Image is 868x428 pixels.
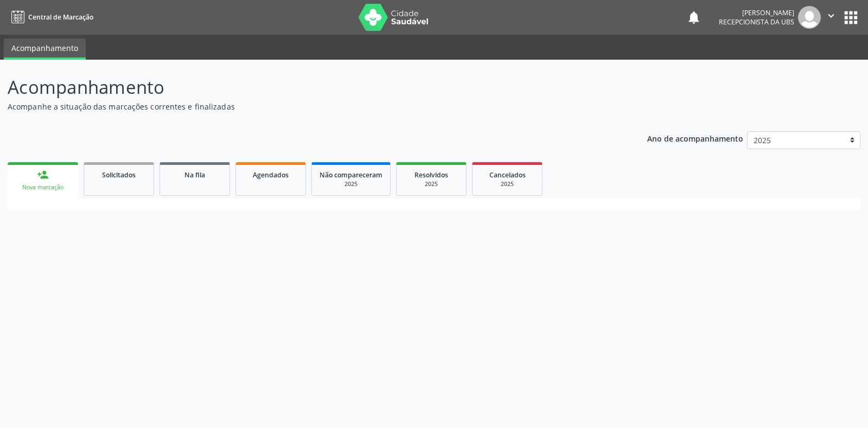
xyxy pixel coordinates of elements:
span: Agendados [253,170,289,180]
img: img [798,6,821,29]
a: Central de Marcação [8,8,93,26]
p: Acompanhe a situação das marcações correntes e finalizadas [8,101,604,112]
span: Resolvidos [414,170,448,180]
div: 2025 [404,180,458,188]
span: Não compareceram [320,170,382,180]
button:  [821,6,841,29]
span: Cancelados [489,170,526,180]
div: person_add [37,169,49,181]
div: 2025 [320,180,382,188]
i:  [825,10,837,22]
span: Na fila [184,170,205,180]
a: Acompanhamento [4,39,86,60]
button: apps [841,8,860,27]
div: Nova marcação [15,183,71,191]
span: Solicitados [102,170,136,180]
button: notifications [686,10,701,25]
p: Acompanhamento [8,74,604,101]
span: Central de Marcação [28,12,93,22]
div: 2025 [480,180,534,188]
span: Recepcionista da UBS [719,17,794,27]
div: [PERSON_NAME] [719,8,794,17]
p: Ano de acompanhamento [647,131,743,145]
